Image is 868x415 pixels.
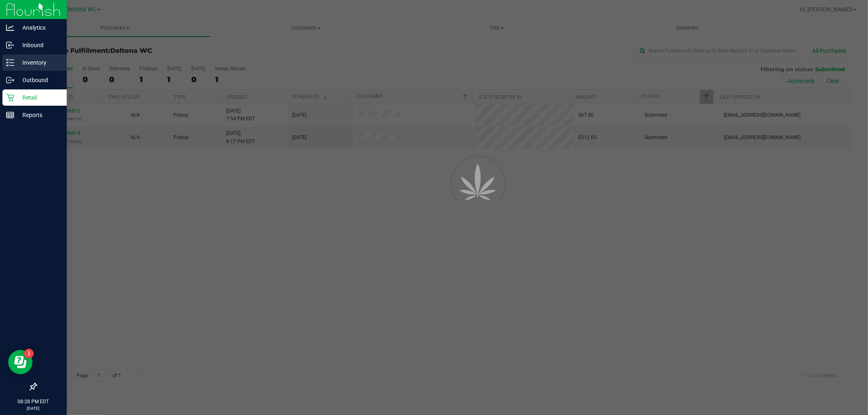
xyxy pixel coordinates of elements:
[14,93,63,102] p: Retail
[14,23,63,33] p: Analytics
[14,58,63,67] p: Inventory
[8,350,33,374] iframe: Resource center
[6,59,14,67] inline-svg: Inventory
[4,398,63,405] p: 08:28 PM EDT
[6,41,14,49] inline-svg: Inbound
[14,75,63,85] p: Outbound
[6,111,14,119] inline-svg: Reports
[6,76,14,84] inline-svg: Outbound
[4,405,63,411] p: [DATE]
[14,40,63,50] p: Inbound
[24,349,34,359] iframe: Resource center unread badge
[6,93,14,102] inline-svg: Retail
[14,110,63,120] p: Reports
[6,24,14,32] inline-svg: Analytics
